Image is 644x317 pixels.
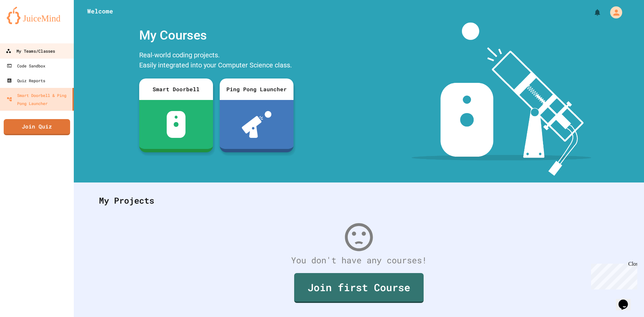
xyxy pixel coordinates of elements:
iframe: chat widget [588,261,637,289]
a: Join Quiz [4,119,70,135]
div: You don't have any courses! [92,254,626,267]
div: Code Sandbox [7,62,45,70]
div: Smart Doorbell [139,78,213,100]
div: Quiz Reports [7,76,45,85]
div: Ping Pong Launcher [220,78,293,100]
img: ppl-with-ball.png [242,111,272,138]
img: logo-orange.svg [7,7,67,24]
img: banner-image-my-projects.png [412,22,591,176]
div: Real-world coding projects. Easily integrated into your Computer Science class. [136,48,297,73]
div: Smart Doorbell & Ping Pong Launcher [7,91,70,107]
div: My Projects [92,188,626,214]
div: My Teams/Classes [6,47,55,55]
div: My Notifications [581,7,603,18]
iframe: chat widget [616,290,637,310]
a: Join first Course [294,273,424,303]
div: My Courses [136,22,297,48]
div: My Account [603,5,624,20]
img: sdb-white.svg [167,111,186,138]
div: Chat with us now!Close [3,3,46,43]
